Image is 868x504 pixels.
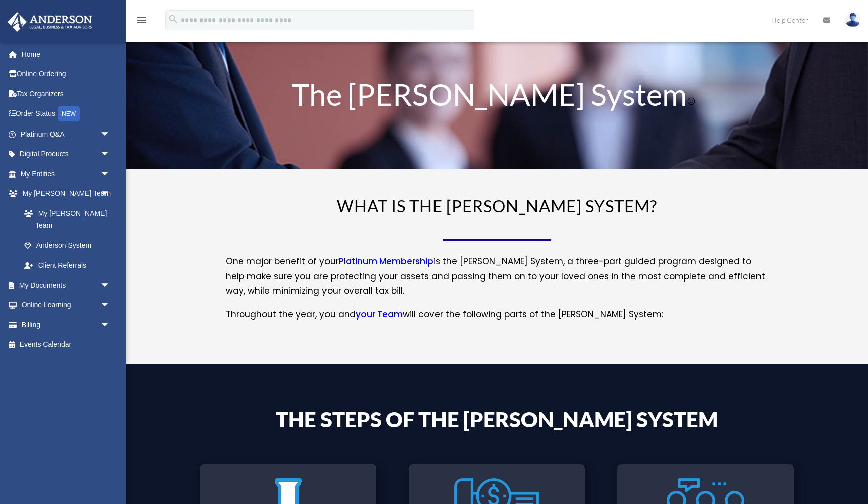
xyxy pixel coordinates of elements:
p: Throughout the year, you and will cover the following parts of the [PERSON_NAME] System: [226,307,768,322]
a: menu [136,18,148,26]
span: arrow_drop_down [100,275,121,296]
h4: The Steps of the [PERSON_NAME] System [226,409,768,435]
a: Order StatusNEW [7,104,126,124]
a: My [PERSON_NAME] Teamarrow_drop_down [7,184,126,204]
span: arrow_drop_down [100,184,121,204]
span: arrow_drop_down [100,315,121,335]
a: Client Referrals [14,256,126,276]
h1: The [PERSON_NAME] System [226,79,768,114]
p: One major benefit of your is the [PERSON_NAME] System, a three-part guided program designed to he... [226,254,768,307]
a: My Documentsarrow_drop_down [7,275,126,295]
span: WHAT IS THE [PERSON_NAME] SYSTEM? [337,196,657,216]
span: arrow_drop_down [100,124,121,145]
a: Platinum Membership [339,255,433,272]
a: Anderson System [14,235,121,256]
span: arrow_drop_down [100,144,121,165]
img: User Pic [845,13,860,27]
a: Online Learningarrow_drop_down [7,295,126,315]
a: Tax Organizers [7,84,126,104]
span: arrow_drop_down [100,164,121,184]
div: NEW [58,106,80,121]
a: Billingarrow_drop_down [7,315,126,335]
a: My Entitiesarrow_drop_down [7,164,126,184]
a: Home [7,44,126,64]
i: search [168,14,179,25]
a: your Team [356,308,403,325]
a: Digital Productsarrow_drop_down [7,144,126,164]
a: Events Calendar [7,335,126,355]
a: My [PERSON_NAME] Team [14,203,126,235]
a: Online Ordering [7,64,126,84]
img: Anderson Advisors Platinum Portal [5,12,95,32]
i: menu [136,14,148,26]
a: Platinum Q&Aarrow_drop_down [7,124,126,144]
span: arrow_drop_down [100,295,121,316]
